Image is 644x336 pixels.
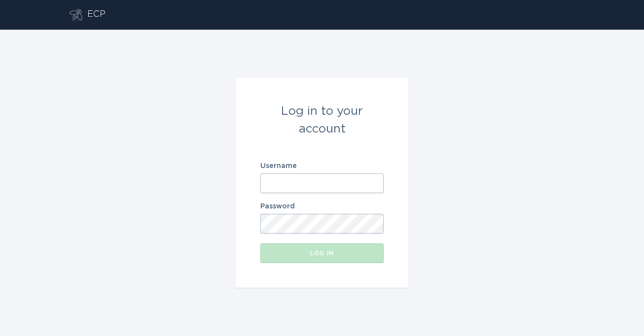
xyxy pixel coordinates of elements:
[70,9,82,21] button: Go to dashboard
[87,9,106,21] div: ECP
[260,102,384,138] div: Log in to your account
[260,243,384,263] button: Log in
[260,163,384,169] label: Username
[265,250,379,256] div: Log in
[260,203,384,210] label: Password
